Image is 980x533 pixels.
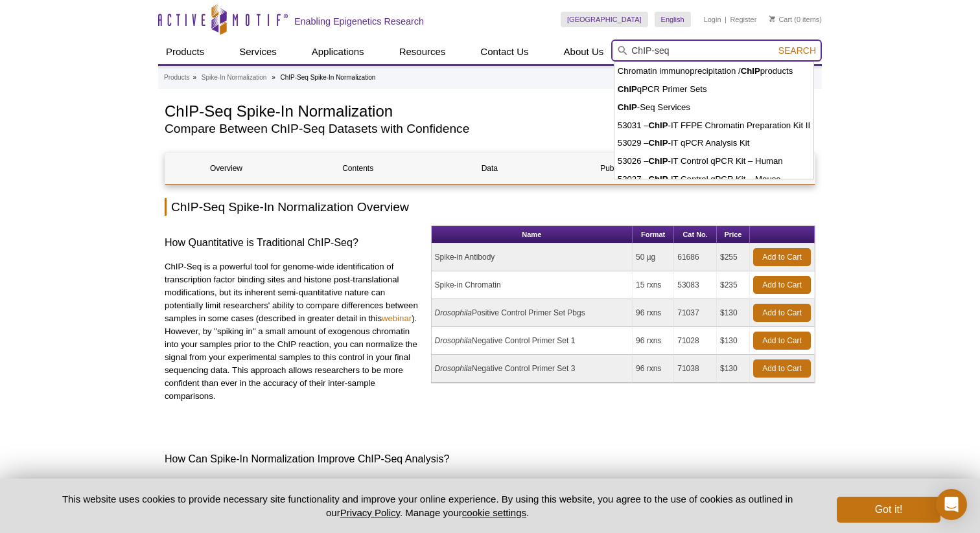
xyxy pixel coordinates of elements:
a: Publications [561,153,682,184]
a: Spike-In Normalization [202,72,267,84]
td: 50 µg [633,244,674,271]
h3: How Can Spike-In Normalization Improve ChIP-Seq Analysis? [165,451,815,467]
h2: ChIP-Seq Spike-In Normalization Overview [165,198,815,216]
li: (0 items) [769,12,822,27]
a: Contents [297,153,419,184]
td: Positive Control Primer Set Pbgs [432,299,633,327]
th: Format [633,226,674,244]
li: qPCR Primer Sets [614,80,813,98]
td: 96 rxns [633,299,674,327]
h2: Enabling Epigenetics Research [294,16,424,27]
i: Drosophila [435,336,472,345]
strong: ChIP [648,174,668,184]
a: About Us [556,40,612,64]
a: Applications [304,40,372,64]
td: $255 [717,244,750,271]
td: 71038 [674,355,717,383]
td: Spike-in Antibody [432,244,633,271]
th: Cat No. [674,226,717,244]
a: Add to Cart [753,304,811,322]
td: $130 [717,299,750,327]
a: Cart [769,15,792,24]
li: ChIP-Seq Spike-In Normalization [281,74,376,81]
li: » [192,74,196,81]
td: 15 rxns [633,271,674,299]
td: 61686 [674,244,717,271]
strong: ChIP [648,120,668,130]
li: 53029 – -IT qPCR Analysis Kit [614,134,813,152]
div: Open Intercom Messenger [936,489,967,520]
strong: ChIP [741,66,760,76]
td: $130 [717,355,750,383]
p: This website uses cookies to provide necessary site functionality and improve your online experie... [40,492,815,519]
a: Overview [165,153,287,184]
p: ChIP-Seq is a powerful tool for genome-wide identification of transcription factor binding sites ... [165,260,421,403]
h2: Compare Between ChIP-Seq Datasets with Confidence [165,123,754,135]
td: 71037 [674,299,717,327]
li: 53027 – -IT Control qPCR Kit – Mouse [614,170,813,188]
a: [GEOGRAPHIC_DATA] [561,12,648,27]
strong: ChIP [648,138,668,148]
a: Products [158,40,212,64]
a: English [655,12,691,27]
span: Search [778,45,816,56]
li: -Seq Services [614,98,813,117]
h1: ChIP-Seq Spike-In Normalization [165,100,754,120]
td: $130 [717,327,750,355]
td: $235 [717,271,750,299]
th: Name [432,226,633,244]
button: cookie settings [462,507,526,518]
li: 53031 – -IT FFPE Chromatin Preparation Kit II [614,117,813,135]
td: Negative Control Primer Set 1 [432,327,633,355]
img: Your Cart [769,16,775,22]
input: Keyword, Cat. No. [611,40,822,62]
i: Drosophila [435,308,472,317]
a: Add to Cart [753,332,811,350]
strong: ChIP [618,102,637,112]
li: » [272,74,275,81]
a: Add to Cart [753,248,811,266]
td: 71028 [674,327,717,355]
td: 53083 [674,271,717,299]
a: Privacy Policy [340,507,400,518]
a: Login [704,15,721,24]
i: Drosophila [435,364,472,373]
a: webinar [382,313,412,323]
li: Chromatin immunoprecipitation / products [614,62,813,80]
h3: How Quantitative is Traditional ChIP-Seq? [165,235,421,251]
td: 96 rxns [633,327,674,355]
a: Data [428,153,550,184]
li: | [725,12,727,27]
td: Spike-in Chromatin [432,271,633,299]
a: Add to Cart [753,276,811,294]
strong: ChIP [618,84,637,94]
th: Price [717,226,750,244]
td: 96 rxns [633,355,674,383]
button: Search [775,45,820,56]
a: Add to Cart [753,359,811,378]
a: Products [164,72,189,84]
li: 53026 – -IT Control qPCR Kit – Human [614,152,813,170]
a: Resources [391,40,454,64]
a: Services [231,40,285,64]
td: Negative Control Primer Set 3 [432,355,633,383]
a: Contact Us [472,40,536,64]
a: Register [730,15,756,24]
strong: ChIP [648,156,668,166]
button: Got it! [837,497,940,523]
